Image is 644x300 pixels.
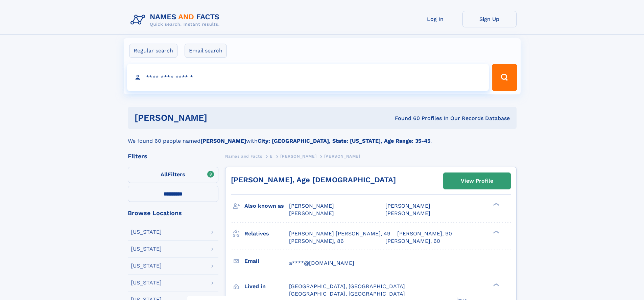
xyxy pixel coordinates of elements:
[385,203,430,209] span: [PERSON_NAME]
[461,173,493,189] div: View Profile
[161,171,168,178] span: All
[492,282,500,287] div: ❯
[289,237,344,245] a: [PERSON_NAME], 86
[244,281,289,292] h3: Lived in
[131,229,162,235] div: [US_STATE]
[270,152,273,160] a: E
[270,154,273,159] span: E
[129,44,177,58] label: Regular search
[492,230,500,234] div: ❯
[128,210,218,216] div: Browse Locations
[289,203,334,209] span: [PERSON_NAME]
[289,283,405,290] span: [GEOGRAPHIC_DATA], [GEOGRAPHIC_DATA]
[258,138,430,144] b: City: [GEOGRAPHIC_DATA], State: [US_STATE], Age Range: 35-45
[131,280,162,285] div: [US_STATE]
[131,263,162,269] div: [US_STATE]
[301,115,510,122] div: Found 60 Profiles In Our Records Database
[244,228,289,239] h3: Relatives
[397,230,452,237] a: [PERSON_NAME], 90
[244,255,289,267] h3: Email
[444,173,510,189] a: View Profile
[185,44,227,58] label: Email search
[135,114,301,122] h1: [PERSON_NAME]
[128,129,517,145] div: We found 60 people named with .
[280,152,316,160] a: [PERSON_NAME]
[128,153,218,159] div: Filters
[289,230,390,237] a: [PERSON_NAME] [PERSON_NAME], 49
[231,176,396,184] a: [PERSON_NAME], Age [DEMOGRAPHIC_DATA]
[127,64,489,91] input: search input
[492,202,500,207] div: ❯
[200,138,246,144] b: [PERSON_NAME]
[244,200,289,212] h3: Also known as
[462,11,517,27] a: Sign Up
[289,291,405,297] span: [GEOGRAPHIC_DATA], [GEOGRAPHIC_DATA]
[280,154,316,159] span: [PERSON_NAME]
[324,154,360,159] span: [PERSON_NAME]
[385,237,440,245] a: [PERSON_NAME], 60
[289,210,334,216] span: [PERSON_NAME]
[225,152,262,160] a: Names and Facts
[492,64,517,91] button: Search Button
[408,11,462,27] a: Log In
[385,210,430,216] span: [PERSON_NAME]
[128,167,218,183] label: Filters
[131,246,162,252] div: [US_STATE]
[128,11,225,29] img: Logo Names and Facts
